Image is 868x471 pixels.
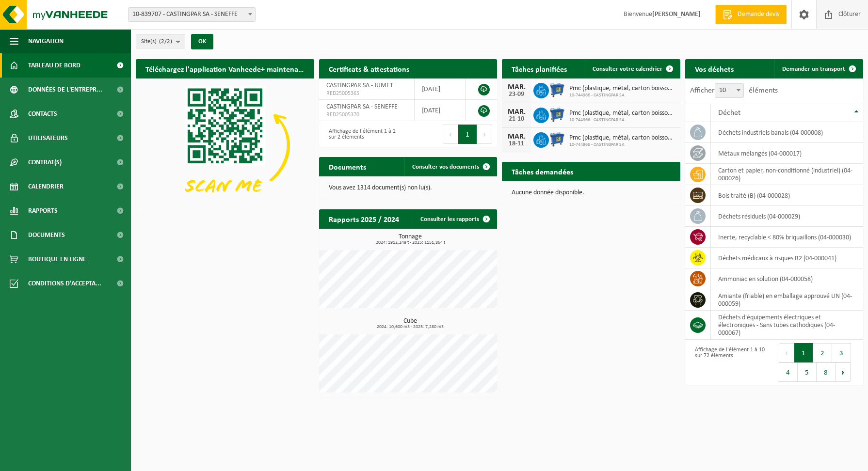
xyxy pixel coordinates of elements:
div: MAR. [507,108,526,116]
h3: Tonnage [324,234,498,245]
span: Conditions d'accepta... [28,271,101,296]
span: Documents [28,223,65,247]
span: Demander un transport [782,66,845,72]
button: Next [836,362,851,382]
button: OK [191,34,213,49]
button: Site(s)(2/2) [136,34,185,48]
button: Previous [779,343,794,362]
td: déchets industriels banals (04-000008) [711,122,864,143]
a: Demande devis [715,5,787,24]
p: Vous avez 1314 document(s) non lu(s). [329,185,488,191]
span: Site(s) [141,34,172,49]
h2: Tâches demandées [502,162,583,181]
td: amiante (friable) en emballage approuvé UN (04-000059) [711,289,864,311]
span: 10-744966 - CASTINGPAR SA [569,142,675,148]
td: [DATE] [415,78,466,100]
button: Previous [443,125,458,144]
div: Affichage de l'élément 1 à 10 sur 72 éléments [690,342,770,383]
span: CASTINGPAR SA - JUMET [326,82,393,89]
td: inerte, recyclable < 80% briquaillons (04-000030) [711,227,864,248]
span: Pmc (plastique, métal, carton boisson) (industriel) [569,85,675,93]
span: 10-744966 - CASTINGPAR SA [569,93,675,98]
span: Contacts [28,102,57,126]
span: 10-744966 - CASTINGPAR SA [569,117,675,123]
td: déchets d'équipements électriques et électroniques - Sans tubes cathodiques (04-000067) [711,311,864,340]
strong: [PERSON_NAME] [652,11,701,18]
count: (2/2) [159,38,172,45]
button: 3 [832,343,851,362]
td: métaux mélangés (04-000017) [711,143,864,164]
div: 23-09 [507,91,526,98]
span: Déchet [718,109,740,117]
button: 8 [817,362,836,382]
span: Pmc (plastique, métal, carton boisson) (industriel) [569,110,675,117]
h3: Cube [324,318,498,330]
span: 2024: 1912,249 t - 2025: 1151,864 t [324,240,498,245]
button: 2 [813,343,832,362]
span: 2024: 10,600 m3 - 2025: 7,280 m3 [324,325,498,330]
a: Consulter les rapports [413,209,496,229]
div: 18-11 [507,141,526,147]
div: 21-10 [507,116,526,123]
span: 10 [715,84,743,97]
td: [DATE] [415,100,466,121]
h2: Certificats & attestations [319,59,419,78]
td: déchets médicaux à risques B2 (04-000041) [711,248,864,268]
button: Next [477,125,492,144]
td: carton et papier, non-conditionné (industriel) (04-000026) [711,164,864,185]
span: Boutique en ligne [28,247,86,271]
span: Pmc (plastique, métal, carton boisson) (industriel) [569,134,675,142]
span: 10 [715,83,744,98]
span: CASTINGPAR SA - SENEFFE [326,103,398,110]
div: MAR. [507,133,526,141]
h2: Rapports 2025 / 2024 [319,209,409,228]
span: Consulter vos documents [412,164,479,170]
h2: Documents [319,157,376,176]
span: Contrat(s) [28,150,62,174]
td: bois traité (B) (04-000028) [711,185,864,206]
span: Rapports [28,199,58,223]
span: Navigation [28,29,64,53]
span: Calendrier [28,174,64,199]
button: 4 [779,362,798,382]
button: 1 [458,125,477,144]
td: déchets résiduels (04-000029) [711,206,864,227]
div: MAR. [507,83,526,91]
a: Consulter vos documents [404,157,496,176]
span: 10-839707 - CASTINGPAR SA - SENEFFE [128,7,256,22]
a: Consulter votre calendrier [585,59,679,78]
span: Demande devis [735,10,782,19]
img: WB-0660-HPE-BE-01 [549,106,565,123]
span: Consulter votre calendrier [593,66,662,72]
span: RED25005365 [326,90,407,97]
button: 1 [794,343,813,362]
td: Ammoniac en solution (04-000058) [711,268,864,289]
span: Utilisateurs [28,126,68,150]
span: Données de l'entrepr... [28,78,102,102]
h2: Tâches planifiées [502,59,577,78]
a: Demander un transport [774,59,862,78]
h2: Téléchargez l'application Vanheede+ maintenant! [136,59,314,78]
span: Tableau de bord [28,53,80,78]
img: Download de VHEPlus App [136,78,314,212]
p: Aucune donnée disponible. [512,189,671,196]
span: RED25005370 [326,111,407,119]
label: Afficher éléments [690,87,778,94]
img: WB-0660-HPE-BE-01 [549,81,565,98]
span: 10-839707 - CASTINGPAR SA - SENEFFE [129,8,255,21]
h2: Vos déchets [685,59,743,78]
div: Affichage de l'élément 1 à 2 sur 2 éléments [324,124,403,145]
button: 5 [798,362,817,382]
img: WB-0660-HPE-BE-01 [549,131,565,147]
